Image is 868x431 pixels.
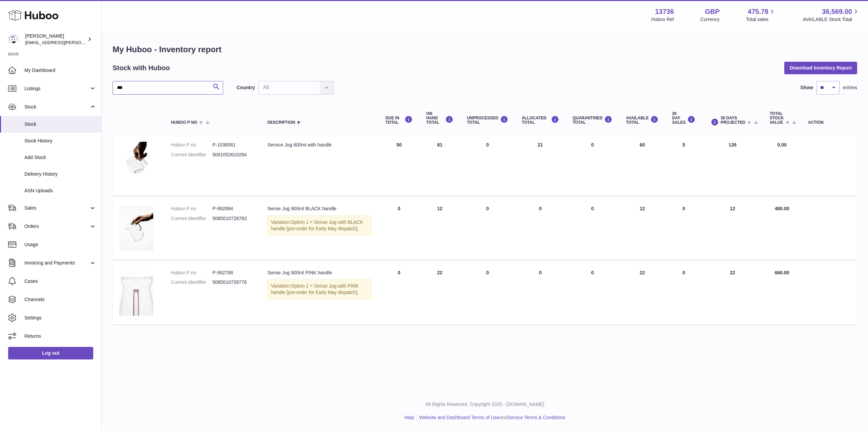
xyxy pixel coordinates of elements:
div: Variation: [267,279,372,299]
div: Action [808,120,850,125]
td: 0 [460,135,515,195]
span: Stock [24,104,89,110]
span: Option 1 = Sense Jug with PINK handle [pre-order for Early May dispatch]; [271,283,359,295]
td: 21 [515,135,566,195]
td: 126 [702,135,763,195]
span: Delivery History [24,171,96,177]
img: product image [119,270,153,316]
span: Stock History [24,138,96,144]
label: Show [801,84,813,91]
dt: Current identifier [171,215,213,222]
dd: P-1038061 [212,142,254,148]
span: Add Stock [24,154,96,161]
button: Download Inventory Report [784,62,857,74]
dd: 5061052610284 [212,152,254,158]
h2: Stock with Huboo [113,63,170,73]
div: AVAILABLE Total [626,116,658,125]
img: horia@orea.uk [8,34,18,44]
td: 0 [379,199,419,259]
dd: P-992894 [212,205,254,212]
strong: GBP [705,7,719,16]
span: 475.78 [748,7,768,16]
span: Option 1 = Sense Jug with BLACK handle [pre-order for Early May dispatch]; [271,219,363,231]
dt: Huboo P no [171,142,213,148]
span: Description [267,120,295,125]
div: Variation: [267,215,372,236]
span: Listings [24,85,89,92]
td: 12 [702,199,763,259]
a: Website and Dashboard Terms of Use [419,415,499,420]
div: ALLOCATED Total [522,116,559,125]
li: and [417,414,565,421]
h1: My Huboo - Inventory report [113,44,857,55]
div: Huboo Ref [651,16,674,23]
td: 0 [515,263,566,324]
td: 0 [665,263,702,324]
td: 5 [665,135,702,195]
a: 36,569.00 AVAILABLE Stock Total [803,7,860,23]
td: 0 [665,199,702,259]
dd: 5065010728783 [212,215,254,222]
span: 0 [591,206,594,211]
p: All Rights Reserved. Copyright 2025 - [DOMAIN_NAME] [107,401,863,408]
span: Stock [24,121,96,128]
span: ASN Uploads [24,188,96,194]
span: AVAILABLE Stock Total [803,16,860,23]
dt: Current identifier [171,152,213,158]
span: Huboo P no [171,120,197,125]
td: 0 [379,263,419,324]
td: 22 [619,263,665,324]
dt: Huboo P no [171,270,213,276]
span: Channels [24,296,96,303]
div: ON HAND Total [426,112,453,125]
span: Invoicing and Payments [24,260,89,266]
span: Orders [24,223,89,230]
span: 36,569.00 [822,7,852,16]
div: Service Jug 600ml with handle [267,142,372,148]
dd: 5065010728776 [212,279,254,286]
td: 0 [515,199,566,259]
span: [EMAIL_ADDRESS][PERSON_NAME][DOMAIN_NAME] [25,40,136,45]
strong: 13736 [655,7,674,16]
td: 22 [419,263,460,324]
span: Cases [24,278,96,285]
dd: P-992788 [212,270,254,276]
div: QUARANTINED Total [573,116,613,125]
img: product image [119,205,153,251]
span: 0 [591,142,594,148]
span: Returns [24,333,96,339]
span: Sales [24,205,89,211]
span: Usage [24,241,96,248]
a: Service Terms & Conditions [507,415,566,420]
td: 60 [619,135,665,195]
td: 50 [379,135,419,195]
span: entries [843,84,857,91]
dt: Current identifier [171,279,213,286]
div: UNPROCESSED Total [467,116,508,125]
td: 0 [460,263,515,324]
label: Country [237,84,255,91]
span: My Dashboard [24,67,96,74]
a: Log out [8,347,93,359]
img: product image [119,142,153,187]
span: 0 [591,270,594,275]
div: Sense Jug 900ml PINK handle [267,270,372,276]
td: 0 [460,199,515,259]
span: 0.00 [777,142,787,148]
span: 480.00 [775,206,789,211]
dt: Huboo P no [171,205,213,212]
a: Help [405,415,414,420]
span: 30 DAYS PROJECTED [721,116,745,125]
div: Sense Jug 900ml BLACK handle [267,205,372,212]
div: [PERSON_NAME] [25,33,86,46]
td: 22 [702,263,763,324]
td: 81 [419,135,460,195]
div: Currency [701,16,720,23]
a: 475.78 Total sales [746,7,776,23]
span: 660.00 [775,270,789,275]
span: Total stock value [770,112,784,125]
div: 30 DAY SALES [672,112,695,125]
span: Settings [24,315,96,321]
span: Total sales [746,16,776,23]
td: 12 [619,199,665,259]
